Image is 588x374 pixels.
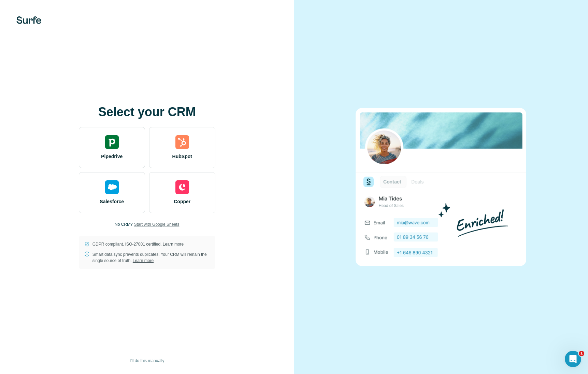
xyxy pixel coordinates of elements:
[175,135,189,149] img: hubspot's logo
[175,180,189,194] img: copper's logo
[79,105,215,119] h1: Select your CRM
[125,356,169,366] button: I’ll do this manually
[105,135,119,149] img: pipedrive's logo
[133,258,154,263] a: Learn more
[100,198,124,205] span: Salesforce
[105,180,119,194] img: salesforce's logo
[115,221,133,227] p: No CRM?
[172,153,192,160] span: HubSpot
[356,108,526,266] img: none image
[16,16,41,24] img: Surfe's logo
[134,221,180,227] button: Start with Google Sheets
[101,153,123,160] span: Pipedrive
[92,251,210,264] p: Smart data sync prevents duplicates. Your CRM will remain the single source of truth.
[163,242,184,247] a: Learn more
[579,351,584,356] span: 1
[130,358,164,364] span: I’ll do this manually
[92,241,184,247] p: GDPR compliant. ISO-27001 certified.
[565,351,581,367] iframe: Intercom live chat
[174,198,190,205] span: Copper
